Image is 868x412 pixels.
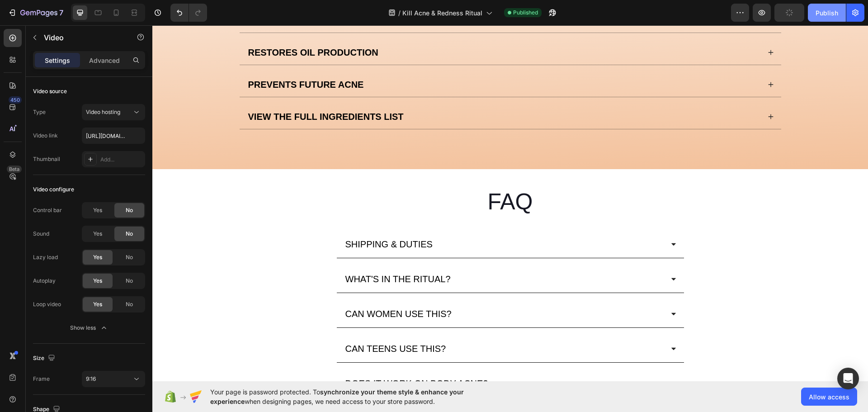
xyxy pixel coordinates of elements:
[801,388,857,406] button: Allow access
[398,8,401,18] span: /
[210,388,464,405] span: synchronize your theme style & enhance your experience
[93,206,102,214] span: Yes
[170,4,207,22] div: Undo/Redo
[93,300,102,308] span: Yes
[513,9,538,17] span: Published
[33,352,57,365] div: Size
[809,392,849,402] span: Allow access
[33,300,61,308] div: Loop video
[126,277,133,285] span: No
[93,253,102,261] span: Yes
[33,206,62,214] div: Control bar
[193,318,294,328] p: CAN TEENS USE THIS?
[33,230,49,238] div: Sound
[126,206,133,214] span: No
[33,277,56,285] div: Autoplay
[33,320,145,336] button: Show less
[210,387,499,406] span: Your page is password protected. To when designing pages, we need access to your store password.
[7,166,22,173] div: Beta
[193,214,280,224] p: Shipping & Duties
[9,96,22,104] div: 450
[86,375,96,382] span: 9:16
[4,4,67,22] button: 7
[59,7,63,18] p: 7
[93,277,102,285] span: Yes
[89,56,120,65] p: Advanced
[82,128,145,144] input: Insert video url here
[193,284,299,294] p: CAN WOMEN USE THIS?
[193,353,336,363] p: Does it work on body acne?
[33,87,67,95] div: Video source
[126,300,133,308] span: No
[33,253,58,261] div: Lazy load
[70,323,108,332] div: Show less
[402,8,482,18] span: Kill Acne & Redness Ritual
[126,253,133,261] span: No
[45,56,70,65] p: Settings
[33,185,74,194] div: Video configure
[33,108,46,116] div: Type
[837,368,859,389] div: Open Intercom Messenger
[82,371,145,387] button: 9:16
[100,156,143,164] div: Add...
[184,162,532,191] h2: FAQ
[33,375,50,383] div: Frame
[82,104,145,120] button: Video hosting
[816,8,838,18] div: Publish
[126,230,133,238] span: No
[152,25,868,381] iframe: Design area
[93,230,102,238] span: Yes
[33,155,60,163] div: Thumbnail
[44,32,121,43] p: Video
[33,132,58,140] div: Video link
[808,4,846,22] button: Publish
[193,249,298,259] p: What's in the ritual?
[86,109,120,115] span: Video hosting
